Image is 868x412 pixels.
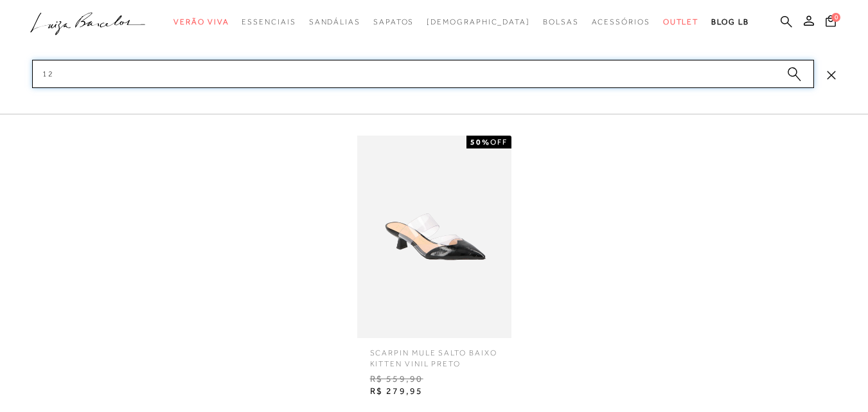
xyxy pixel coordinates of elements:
a: BLOG LB [711,10,748,34]
img: SCARPIN MULE SALTO BAIXO KITTEN VINIL PRETO [357,136,511,338]
a: categoryNavScreenReaderText [309,10,360,34]
a: noSubCategoriesText [427,10,530,34]
span: Acessórios [592,17,650,26]
span: R$ 279,95 [360,382,508,401]
strong: 50% [470,138,490,147]
span: R$ 559,90 [360,370,508,389]
span: SCARPIN MULE SALTO BAIXO KITTEN VINIL PRETO [360,338,508,370]
span: Sandálias [309,17,360,26]
span: 0 [831,13,840,22]
span: Outlet [663,17,699,26]
a: SCARPIN MULE SALTO BAIXO KITTEN VINIL PRETO 50%OFF SCARPIN MULE SALTO BAIXO KITTEN VINIL PRETO R$... [354,136,515,401]
a: categoryNavScreenReaderText [242,10,296,34]
span: Essenciais [242,17,296,26]
span: Sapatos [373,17,414,26]
span: OFF [490,138,508,147]
a: categoryNavScreenReaderText [663,10,699,34]
span: BLOG LB [711,17,748,26]
span: Bolsas [543,17,579,26]
a: categoryNavScreenReaderText [373,10,414,34]
span: Verão Viva [173,17,229,26]
input: Buscar. [32,60,814,88]
a: categoryNavScreenReaderText [592,10,650,34]
a: categoryNavScreenReaderText [543,10,579,34]
a: categoryNavScreenReaderText [173,10,229,34]
button: 0 [822,14,840,31]
span: [DEMOGRAPHIC_DATA] [427,17,530,26]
